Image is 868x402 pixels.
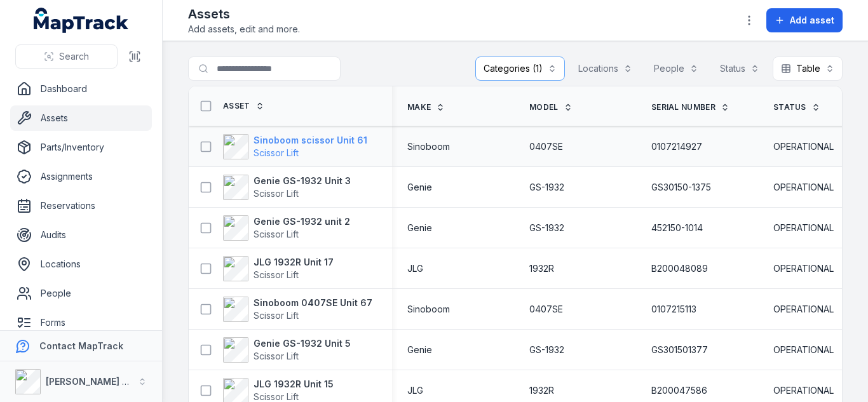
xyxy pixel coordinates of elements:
span: Genie [407,344,432,356]
span: GS301501377 [651,344,708,356]
a: Dashboard [10,76,152,102]
span: Model [529,102,559,112]
a: Make [407,102,445,112]
span: OPERATIONAL [773,222,834,234]
button: Categories (1) [475,57,565,81]
span: OPERATIONAL [773,262,834,275]
a: Sinoboom 0407SE Unit 67Scissor Lift [223,297,372,322]
span: 1932R [529,262,554,275]
span: 0407SE [529,140,563,153]
strong: Genie GS-1932 Unit 3 [254,175,351,187]
span: B200047586 [651,384,707,397]
span: Serial Number [651,102,715,112]
span: Search [59,50,89,63]
strong: Genie GS-1932 unit 2 [254,215,350,228]
a: People [10,281,152,306]
strong: Genie GS-1932 Unit 5 [254,337,351,350]
a: Asset [223,101,264,111]
span: Scissor Lift [254,391,299,402]
button: Locations [570,57,641,81]
strong: Sinoboom scissor Unit 61 [254,134,367,147]
span: OPERATIONAL [773,140,834,153]
a: Sinoboom scissor Unit 61Scissor Lift [223,134,367,159]
button: Status [712,57,768,81]
a: Assets [10,105,152,131]
span: Scissor Lift [254,351,299,361]
a: Reservations [10,193,152,218]
span: Scissor Lift [254,147,299,158]
a: Genie GS-1932 Unit 3Scissor Lift [223,175,351,200]
span: Add assets, edit and more. [188,23,300,36]
span: 0407SE [529,303,563,316]
button: Add asset [766,8,843,32]
a: Audits [10,222,152,248]
span: Genie [407,222,432,234]
a: Forms [10,310,152,335]
span: GS-1932 [529,222,564,234]
span: GS-1932 [529,344,564,356]
a: Genie GS-1932 Unit 5Scissor Lift [223,337,351,363]
span: GS30150-1375 [651,181,711,194]
a: Model [529,102,573,112]
span: Scissor Lift [254,269,299,280]
span: Scissor Lift [254,188,299,199]
span: Asset [223,101,250,111]
a: Status [773,102,820,112]
span: 0107215113 [651,303,696,316]
span: Status [773,102,806,112]
span: Make [407,102,431,112]
a: Assignments [10,164,152,189]
span: Sinoboom [407,140,450,153]
span: GS-1932 [529,181,564,194]
span: JLG [407,384,423,397]
a: Parts/Inventory [10,135,152,160]
button: Search [15,44,118,69]
a: JLG 1932R Unit 17Scissor Lift [223,256,334,281]
strong: JLG 1932R Unit 15 [254,378,334,391]
strong: Sinoboom 0407SE Unit 67 [254,297,372,309]
strong: Contact MapTrack [39,340,123,351]
span: OPERATIONAL [773,344,834,356]
span: JLG [407,262,423,275]
span: OPERATIONAL [773,303,834,316]
span: Scissor Lift [254,229,299,239]
a: Genie GS-1932 unit 2Scissor Lift [223,215,350,241]
span: Genie [407,181,432,194]
span: 0107214927 [651,140,702,153]
span: B200048089 [651,262,708,275]
strong: [PERSON_NAME] Air [46,376,134,387]
span: Scissor Lift [254,310,299,321]
span: OPERATIONAL [773,384,834,397]
a: MapTrack [34,8,129,33]
span: Add asset [790,14,834,27]
button: People [646,57,707,81]
span: OPERATIONAL [773,181,834,194]
span: 1932R [529,384,554,397]
a: Serial Number [651,102,729,112]
button: Table [773,57,843,81]
a: Locations [10,251,152,277]
span: Sinoboom [407,303,450,316]
span: 452150-1014 [651,222,703,234]
strong: JLG 1932R Unit 17 [254,256,334,269]
h2: Assets [188,5,300,23]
